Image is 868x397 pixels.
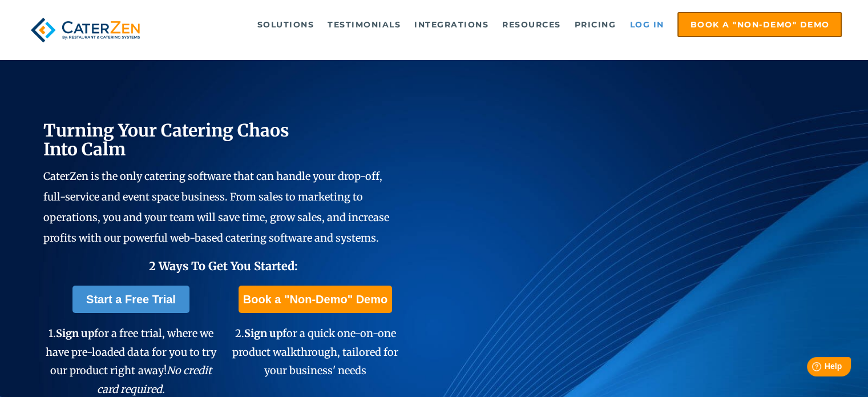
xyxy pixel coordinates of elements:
[409,13,494,36] a: Integrations
[46,327,216,395] span: 1. for a free trial, where we have pre-loaded data for you to try our product right away!
[72,286,189,313] a: Start a Free Trial
[43,170,389,244] span: CaterZen is the only catering software that can handle your drop-off, full-service and event spac...
[165,12,842,37] div: Navigation Menu
[569,13,622,36] a: Pricing
[148,259,297,273] span: 2 Ways To Get You Started:
[677,12,842,37] a: Book a "Non-Demo" Demo
[43,119,289,160] span: Turning Your Catering Chaos Into Calm
[26,12,145,48] img: caterzen
[766,352,855,384] iframe: Help widget launcher
[496,13,567,36] a: Resources
[56,327,94,340] span: Sign up
[252,13,320,36] a: Solutions
[239,286,392,313] a: Book a "Non-Demo" Demo
[97,364,212,395] em: No credit card required.
[232,327,398,377] span: 2. for a quick one-on-one product walkthrough, tailored for your business' needs
[624,13,669,36] a: Log in
[322,13,406,36] a: Testimonials
[244,327,282,340] span: Sign up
